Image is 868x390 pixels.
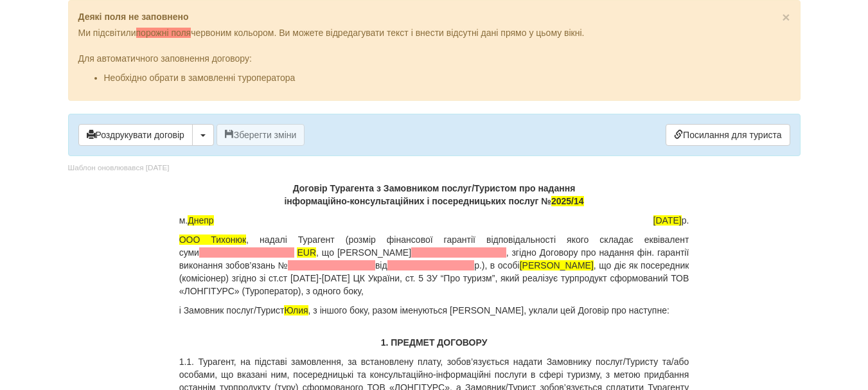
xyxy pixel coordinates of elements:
[179,233,689,297] p: , надалі Турагент (розмір фінансової гарантії відповідальності якого складає еквівалент суми , що...
[136,28,191,38] span: порожні поля
[551,196,584,206] span: 2025/14
[179,182,689,208] p: Договір Турагента з Замовником послуг/Туристом про надання інформаційно-консультаційних і посеред...
[653,214,689,227] span: р.
[179,235,246,245] span: ООО Тихонюк
[653,215,682,226] span: [DATE]
[520,260,594,270] span: [PERSON_NAME]
[179,304,689,317] p: і Замовник послуг/Турист , з іншого боку, разом іменуються [PERSON_NAME], уклали цей Договір про ...
[78,124,193,146] button: Роздрукувати договір
[782,10,790,24] span: ×
[78,26,790,39] p: Ми підсвітили червоним кольором. Ви можете відредагувати текст і внести відсутні дані прямо у цьо...
[666,124,790,146] a: Посилання для туриста
[68,163,170,173] div: Шаблон оновлювався [DATE]
[179,214,214,227] span: м.
[297,247,316,258] span: EUR
[782,10,790,24] button: Close
[78,10,790,23] p: Деякі поля не заповнено
[188,215,213,226] span: Днепр
[217,124,305,146] button: Зберегти зміни
[78,39,790,84] div: Для автоматичного заповнення договору:
[284,305,308,315] span: Юлия
[104,71,790,84] li: Необхідно обрати в замовленні туроператора
[179,336,689,349] p: 1. ПРЕДМЕТ ДОГОВОРУ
